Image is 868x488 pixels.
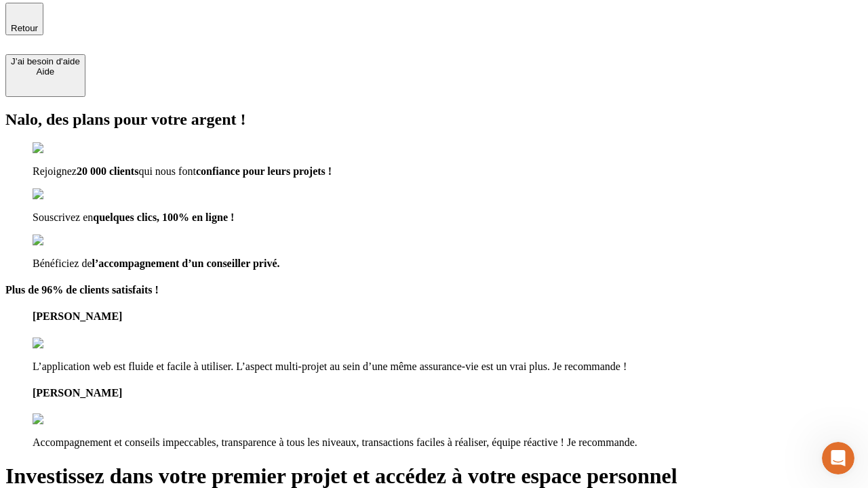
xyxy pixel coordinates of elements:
[93,211,234,223] span: quelques clics, 100% en ligne !
[33,235,91,247] img: checkmark
[33,338,100,350] img: reviews stars
[33,188,91,201] img: checkmark
[11,66,80,77] div: Aide
[5,3,43,35] button: Retour
[11,56,80,66] div: J’ai besoin d'aide
[33,211,93,223] span: Souscrivez en
[33,361,863,373] p: L’application web est fluide et facile à utiliser. L’aspect multi-projet au sein d’une même assur...
[822,442,854,474] iframe: Intercom live chat
[5,284,863,296] h4: Plus de 96% de clients satisfaits !
[33,413,100,426] img: reviews stars
[196,165,332,177] span: confiance pour leurs projets !
[33,310,863,323] h4: [PERSON_NAME]
[138,165,195,177] span: qui nous font
[33,436,863,449] p: Accompagnement et conseils impeccables, transparence à tous les niveaux, transactions faciles à r...
[33,165,77,177] span: Rejoignez
[92,258,280,269] span: l’accompagnement d’un conseiller privé.
[33,387,863,399] h4: [PERSON_NAME]
[5,110,863,129] h2: Nalo, des plans pour votre argent !
[77,165,139,177] span: 20 000 clients
[5,54,85,97] button: J’ai besoin d'aideAide
[33,142,91,155] img: checkmark
[33,258,92,269] span: Bénéficiez de
[11,23,38,33] span: Retour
